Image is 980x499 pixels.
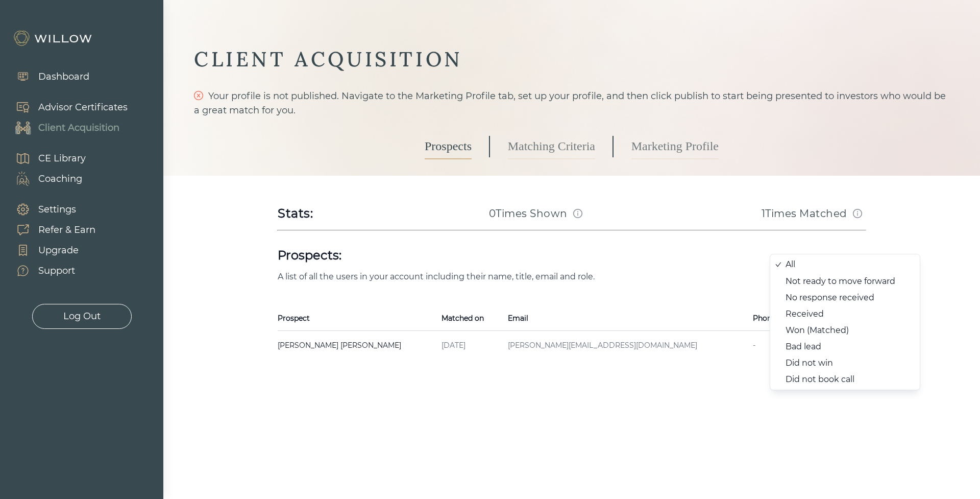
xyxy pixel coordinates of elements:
[775,260,781,267] span: check
[786,260,895,269] div: All
[786,359,895,367] div: Did not win
[786,326,895,335] div: Won (Matched)
[786,277,895,286] div: Not ready to move forward
[786,343,895,351] div: Bad lead
[786,310,895,318] div: Received
[786,375,895,384] div: Did not book call
[786,294,895,302] div: No response received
